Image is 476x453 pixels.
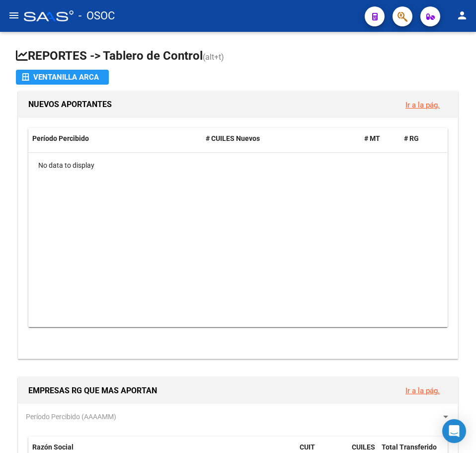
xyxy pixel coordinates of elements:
[203,52,224,62] span: (alt+t)
[26,413,116,421] span: Período Percibido (AAAAMM)
[397,381,448,400] button: Ir a la pág.
[404,134,419,142] span: # RG
[16,70,109,85] button: Ventanilla ARCA
[442,419,466,443] div: Open Intercom Messenger
[202,128,360,149] datatable-header-cell: # CUILES Nuevos
[28,128,202,149] datatable-header-cell: Período Percibido
[360,128,400,149] datatable-header-cell: # MT
[456,9,468,21] mat-icon: person
[32,443,74,451] span: Razón Social
[405,386,440,395] a: Ir a la pág.
[8,9,20,21] mat-icon: menu
[28,386,157,395] span: EMPRESAS RG QUE MAS APORTAN
[28,100,112,109] span: NUEVOS APORTANTES
[405,101,440,110] a: Ir a la pág.
[400,128,440,149] datatable-header-cell: # RG
[382,443,437,451] span: Total Transferido
[300,443,315,451] span: CUIT
[364,134,380,142] span: # MT
[206,134,260,142] span: # CUILES Nuevos
[32,134,89,142] span: Período Percibido
[22,70,103,85] div: Ventanilla ARCA
[28,153,447,178] div: No data to display
[352,443,375,451] span: CUILES
[16,48,460,65] h1: REPORTES -> Tablero de Control
[397,96,448,114] button: Ir a la pág.
[79,5,115,27] span: - OSOC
